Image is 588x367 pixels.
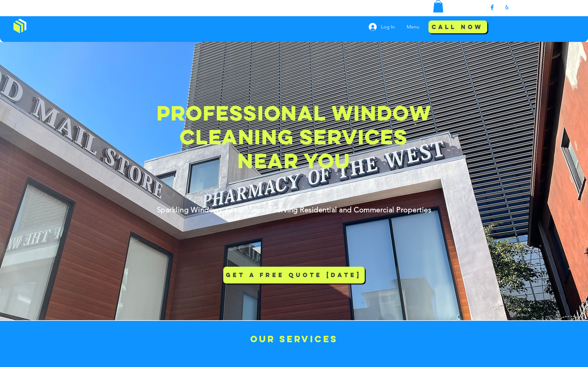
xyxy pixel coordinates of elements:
span: Log In [379,24,397,30]
ul: Social Bar [488,4,511,11]
span: GET A FREE QUOTE [DATE] [226,271,361,279]
img: Window Cleaning Budds, Affordable window cleaning services near me in Los Angeles [13,19,26,33]
div: Menu [402,19,426,35]
p: Menu [404,19,422,35]
span: Sparkling Windows, Clear Views – Serving Residential and Commercial Properties [157,205,431,214]
nav: Site [402,19,426,35]
span: Professional Window Cleaning Services Near You [156,100,431,174]
span: Our Services [250,333,338,345]
img: Facebook [488,4,496,11]
a: Call Now [428,20,487,33]
span: Call Now [432,23,483,31]
img: Yelp! [503,4,511,11]
a: GET A FREE QUOTE TODAY [223,267,365,284]
button: Log In [364,21,399,33]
